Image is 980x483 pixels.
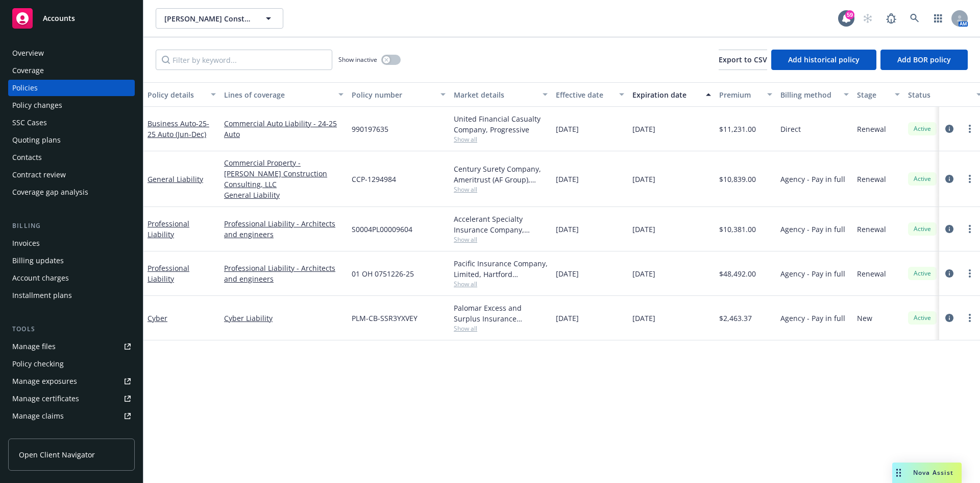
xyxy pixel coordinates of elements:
[148,119,209,139] a: Business Auto
[964,173,976,185] a: more
[454,164,548,185] div: Century Surety Company, Ameritrust (AF Group), Brown & Riding Insurance Services, Inc.
[450,82,552,107] button: Market details
[12,45,44,61] div: Overview
[43,14,75,22] span: Accounts
[8,184,135,200] a: Coverage gap analysis
[8,167,135,183] a: Contract review
[556,89,613,100] div: Effective date
[943,223,955,235] a: circleInformation
[12,270,69,286] div: Account charges
[897,55,951,64] span: Add BOR policy
[776,82,853,107] button: Billing method
[224,157,344,190] a: Commercial Property - [PERSON_NAME] Construction Consulting, LLC
[12,167,66,183] div: Contract review
[12,390,79,407] div: Manage certificates
[352,268,414,279] span: 01 OH 0751226-25
[857,268,886,279] span: Renewal
[719,224,756,235] span: $10,381.00
[143,82,220,107] button: Policy details
[719,268,756,279] span: $48,492.00
[8,4,135,33] a: Accounts
[912,269,933,278] span: Active
[12,356,64,372] div: Policy checking
[880,50,968,70] button: Add BOR policy
[908,89,970,100] div: Status
[632,124,655,134] span: [DATE]
[719,55,767,64] span: Export to CSV
[348,82,450,107] button: Policy number
[454,89,536,100] div: Market details
[913,468,953,477] span: Nova Assist
[780,313,845,324] span: Agency - Pay in full
[12,114,47,131] div: SSC Cases
[892,463,962,483] button: Nova Assist
[8,62,135,79] a: Coverage
[719,313,752,324] span: $2,463.37
[853,82,904,107] button: Stage
[780,174,845,185] span: Agency - Pay in full
[8,338,135,355] a: Manage files
[8,252,135,269] a: Billing updates
[632,313,655,324] span: [DATE]
[12,132,61,148] div: Quoting plans
[148,219,189,239] a: Professional Liability
[8,97,135,113] a: Policy changes
[12,338,56,355] div: Manage files
[12,62,44,79] div: Coverage
[352,313,418,324] span: PLM-CB-SSR3YXVEY
[780,124,801,134] span: Direct
[12,184,88,200] div: Coverage gap analysis
[8,132,135,148] a: Quoting plans
[352,174,396,185] span: CCP-1294984
[454,185,548,194] span: Show all
[857,224,886,235] span: Renewal
[8,373,135,389] a: Manage exposures
[224,190,344,200] a: General Liability
[156,50,332,70] input: Filter by keyword...
[8,324,135,334] div: Tools
[8,408,135,424] a: Manage claims
[8,80,135,96] a: Policies
[352,224,412,235] span: S0004PL00009604
[12,252,64,269] div: Billing updates
[224,263,344,284] a: Professional Liability - Architects and engineers
[224,313,344,324] a: Cyber Liability
[881,8,901,29] a: Report a Bug
[904,8,925,29] a: Search
[19,449,95,460] span: Open Client Navigator
[224,89,332,100] div: Lines of coverage
[943,173,955,185] a: circleInformation
[148,313,167,323] a: Cyber
[8,390,135,407] a: Manage certificates
[771,50,876,70] button: Add historical policy
[8,287,135,304] a: Installment plans
[719,89,761,100] div: Premium
[788,55,860,64] span: Add historical policy
[928,8,948,29] a: Switch app
[148,263,189,284] a: Professional Liability
[454,303,548,324] div: Palomar Excess and Surplus Insurance Company, [GEOGRAPHIC_DATA], Cowbell Cyber
[352,124,388,134] span: 990197635
[454,258,548,280] div: Pacific Insurance Company, Limited, Hartford Insurance Group, RT Specialty Insurance Services, LL...
[12,80,38,96] div: Policies
[857,89,889,100] div: Stage
[12,425,60,442] div: Manage BORs
[454,280,548,288] span: Show all
[780,224,845,235] span: Agency - Pay in full
[164,13,253,24] span: [PERSON_NAME] Construction Corporation; [PERSON_NAME] Construction Consulting, LLC
[964,267,976,280] a: more
[552,82,628,107] button: Effective date
[148,89,205,100] div: Policy details
[943,312,955,324] a: circleInformation
[632,174,655,185] span: [DATE]
[556,268,579,279] span: [DATE]
[556,174,579,185] span: [DATE]
[454,235,548,244] span: Show all
[8,114,135,131] a: SSC Cases
[912,313,933,323] span: Active
[454,324,548,333] span: Show all
[632,89,700,100] div: Expiration date
[454,135,548,144] span: Show all
[556,124,579,134] span: [DATE]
